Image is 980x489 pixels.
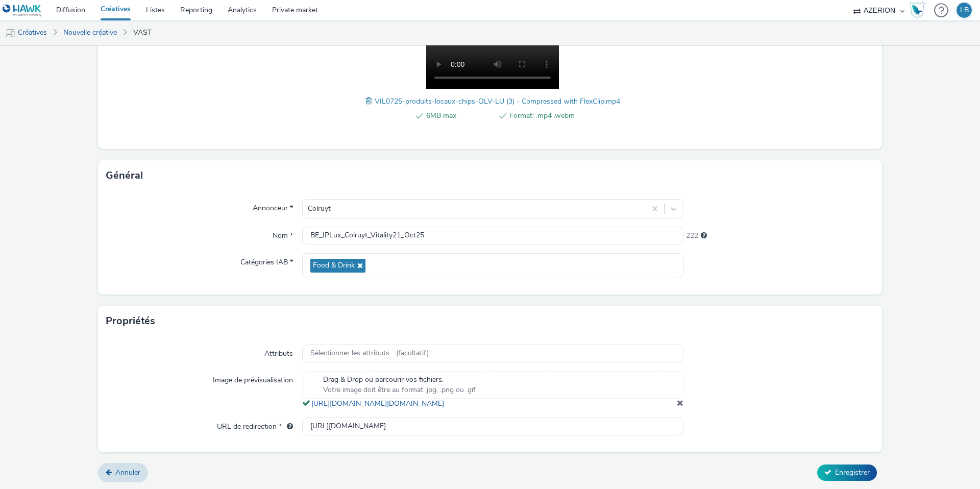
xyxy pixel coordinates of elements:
span: Drag & Drop ou parcourir vos fichiers. [323,375,476,385]
label: Nom * [268,227,297,241]
a: [URL][DOMAIN_NAME][DOMAIN_NAME] [311,399,448,408]
div: 255 caractères maximum [701,231,707,241]
div: LB [960,3,969,18]
span: Sélectionner les attributs... (facultatif) [310,349,429,358]
span: 6MB max [426,110,492,122]
button: Enregistrer [817,464,877,481]
label: Annonceur * [249,199,297,213]
input: url... [302,418,683,435]
span: Enregistrer [835,468,870,477]
span: Food & Drink [313,261,355,270]
a: Annuler [98,463,148,482]
img: Hawk Academy [910,2,925,18]
a: Nouvelle créative [58,20,122,45]
a: VAST [128,20,157,45]
span: 222 [686,231,698,241]
label: Catégories IAB * [236,253,297,267]
img: undefined Logo [3,4,42,17]
input: Nom [302,227,683,244]
label: Image de prévisualisation [209,371,297,385]
div: L'URL de redirection sera utilisée comme URL de validation avec certains SSP et ce sera l'URL de ... [282,422,293,432]
img: mobile [5,28,15,38]
label: Attributs [260,345,297,359]
a: Hawk Academy [910,2,929,18]
span: Format: .mp4 .webm [509,110,575,122]
h3: Propriétés [106,313,155,329]
span: VIL0725-produits-locaux-chips-OLV-LU (3) - Compressed with FlexClip.mp4 [375,96,620,106]
span: Annuler [115,468,140,477]
label: URL de redirection * [213,418,297,432]
h3: Général [106,168,143,183]
span: Votre image doit être au format .jpg, .png ou .gif [323,385,476,395]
